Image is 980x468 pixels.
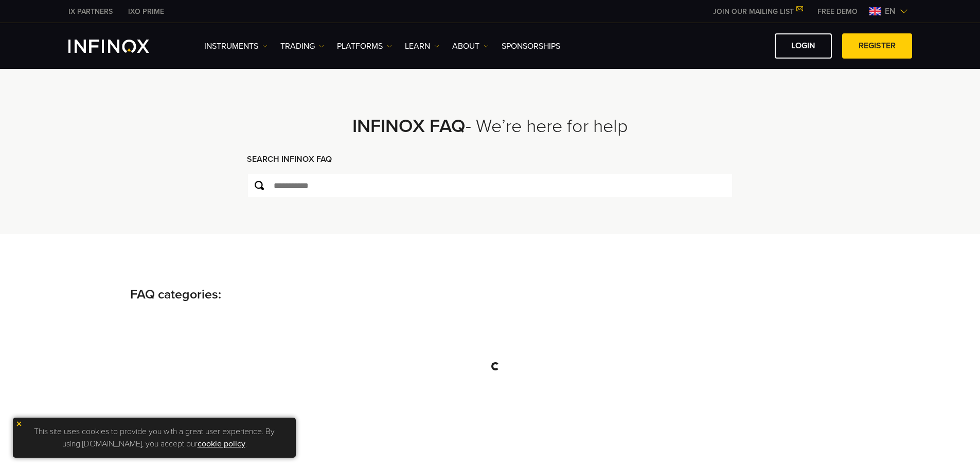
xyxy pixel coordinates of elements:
span: en [881,5,900,17]
a: REGISTER [842,33,912,59]
a: INFINOX Logo [68,40,173,53]
a: INFINOX [120,6,172,17]
a: TRADING [280,40,324,52]
h2: - We’re here for help [220,115,760,138]
a: INFINOX [61,6,120,17]
a: cookie policy [198,439,245,449]
p: FAQ categories: [130,285,850,305]
a: INFINOX MENU [810,6,865,17]
strong: INFINOX FAQ [352,115,466,137]
p: This site uses cookies to provide you with a great user experience. By using [DOMAIN_NAME], you a... [18,423,291,453]
a: LOGIN [775,33,832,59]
a: ABOUT [452,40,489,52]
a: PLATFORMS [337,40,392,52]
strong: SEARCH INFINOX FAQ [247,154,332,164]
a: JOIN OUR MAILING LIST [705,7,810,16]
a: Instruments [204,40,268,52]
a: SPONSORSHIPS [502,40,560,52]
a: Learn [405,40,439,52]
img: yellow close icon [15,420,23,427]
